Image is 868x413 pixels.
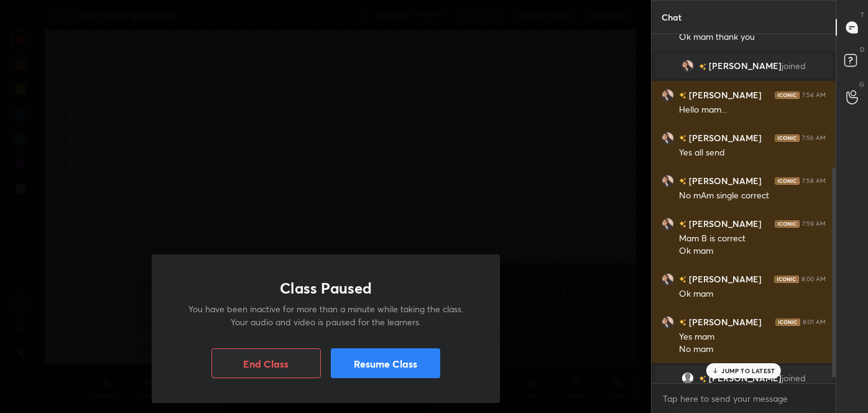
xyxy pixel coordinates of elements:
[679,31,826,44] div: Ok mam thank you
[679,319,686,326] img: no-rating-badge.077c3623.svg
[679,135,686,142] img: no-rating-badge.077c3623.svg
[775,134,800,142] img: iconic-dark.1390631f.png
[709,61,782,71] span: [PERSON_NAME]
[211,348,321,378] button: End Class
[679,343,826,356] div: No mam
[801,276,826,283] div: 8:00 AM
[699,376,706,383] img: no-rating-badge.077c3623.svg
[652,1,691,34] p: Chat
[662,316,674,328] img: 6a6f55dc78624f7aa66b82f8e7169dfe.jpg
[280,279,372,297] h1: Class Paused
[721,367,775,374] p: JUMP TO LATEST
[802,91,826,99] div: 7:54 AM
[662,132,674,144] img: 6a6f55dc78624f7aa66b82f8e7169dfe.jpg
[709,373,782,383] span: [PERSON_NAME]
[679,190,826,202] div: No mAm single correct
[860,45,864,54] p: D
[782,61,806,71] span: joined
[679,233,826,245] div: Mam B is correct
[679,104,826,116] div: Hello mam...
[652,34,836,383] div: grid
[775,318,800,326] img: iconic-dark.1390631f.png
[679,178,686,185] img: no-rating-badge.077c3623.svg
[802,220,826,228] div: 7:59 AM
[782,373,806,383] span: joined
[679,331,826,343] div: Yes mam
[662,89,674,101] img: 6a6f55dc78624f7aa66b82f8e7169dfe.jpg
[686,131,762,144] h6: [PERSON_NAME]
[662,175,674,187] img: 6a6f55dc78624f7aa66b82f8e7169dfe.jpg
[686,174,762,187] h6: [PERSON_NAME]
[331,348,440,378] button: Resume Class
[859,80,864,89] p: G
[679,288,826,300] div: Ok mam
[802,134,826,142] div: 7:56 AM
[679,147,826,159] div: Yes all send
[679,92,686,99] img: no-rating-badge.077c3623.svg
[681,60,694,72] img: 6a6f55dc78624f7aa66b82f8e7169dfe.jpg
[679,276,686,283] img: no-rating-badge.077c3623.svg
[686,217,762,230] h6: [PERSON_NAME]
[861,10,864,19] p: T
[679,245,826,258] div: Ok mam
[775,177,800,185] img: iconic-dark.1390631f.png
[802,177,826,185] div: 7:58 AM
[679,221,686,228] img: no-rating-badge.077c3623.svg
[662,218,674,230] img: 6a6f55dc78624f7aa66b82f8e7169dfe.jpg
[686,88,762,101] h6: [PERSON_NAME]
[774,276,799,283] img: iconic-dark.1390631f.png
[775,220,800,228] img: iconic-dark.1390631f.png
[803,318,826,326] div: 8:01 AM
[681,372,694,384] img: default.png
[686,315,762,328] h6: [PERSON_NAME]
[686,272,762,285] h6: [PERSON_NAME]
[662,273,674,285] img: 6a6f55dc78624f7aa66b82f8e7169dfe.jpg
[699,63,706,70] img: no-rating-badge.077c3623.svg
[775,91,800,99] img: iconic-dark.1390631f.png
[182,302,470,328] p: You have been inactive for more than a minute while taking the class. Your audio and video is pau...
